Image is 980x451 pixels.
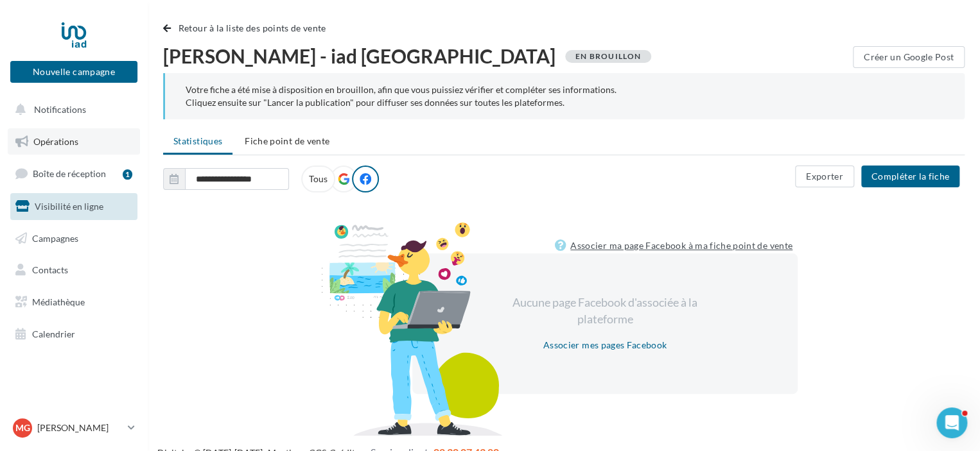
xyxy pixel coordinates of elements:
[8,160,140,187] a: Boîte de réception1
[245,135,329,146] span: Fiche point de vente
[163,21,331,36] button: Retour à la liste des points de vente
[565,50,651,63] div: En brouillon
[123,169,132,180] div: 1
[33,136,78,147] span: Opérations
[37,421,123,434] p: [PERSON_NAME]
[32,296,85,307] span: Médiathèque
[8,257,140,284] a: Contacts
[32,328,75,339] span: Calendrier
[186,83,944,109] div: Votre fiche a été mise à disposition en brouillon, afin que vous puissiez vérifier et compléter s...
[555,238,798,253] a: Associer ma page Facebook à ma fiche point de vente
[15,421,30,434] span: MG
[8,128,140,155] a: Opérations
[10,61,137,83] button: Nouvelle campagne
[853,46,965,68] button: Créer un Google Post
[8,321,140,348] a: Calendrier
[795,166,854,187] button: Exporter
[8,225,140,252] a: Campagnes
[512,295,697,326] span: Aucune page Facebook d'associée à la plateforme
[32,232,78,243] span: Campagnes
[8,289,140,316] a: Médiathèque
[936,407,967,438] iframe: Intercom live chat
[35,201,103,212] span: Visibilité en ligne
[34,104,86,115] span: Notifications
[179,22,326,33] span: Retour à la liste des points de vente
[861,166,959,187] button: Compléter la fiche
[33,168,106,179] span: Boîte de réception
[856,170,965,181] a: Compléter la fiche
[32,264,68,275] span: Contacts
[301,166,335,192] label: Tous
[10,416,137,440] a: MG [PERSON_NAME]
[8,96,135,123] button: Notifications
[8,193,140,220] a: Visibilité en ligne
[163,46,556,65] span: [PERSON_NAME] - iad [GEOGRAPHIC_DATA]
[538,337,672,353] a: Associer mes pages Facebook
